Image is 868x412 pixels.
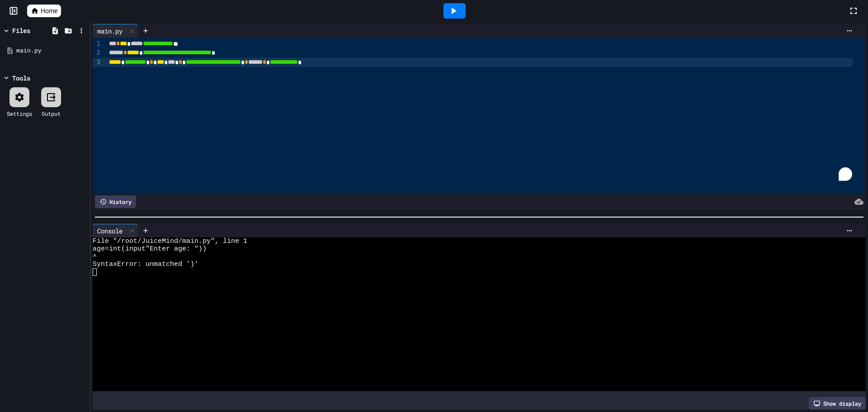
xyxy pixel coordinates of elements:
[16,46,87,55] div: main.py
[93,24,138,38] div: main.py
[93,39,102,48] div: 1
[12,73,30,83] div: Tools
[95,195,136,208] div: History
[93,224,138,237] div: Console
[93,245,207,253] span: age=int(input"Enter age: "))
[809,397,866,410] div: Show display
[93,260,198,268] span: SyntaxError: unmatched ')'
[41,6,57,15] span: Home
[93,48,102,57] div: 2
[7,109,32,118] div: Settings
[106,38,866,193] div: To enrich screen reader interactions, please activate Accessibility in Grammarly extension settings
[93,237,247,245] span: File "/root/JuiceMind/main.py", line 1
[42,109,61,118] div: Output
[93,26,127,36] div: main.py
[93,58,102,67] div: 3
[12,26,30,35] div: Files
[93,226,127,236] div: Console
[27,5,61,17] a: Home
[93,253,97,260] span: ^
